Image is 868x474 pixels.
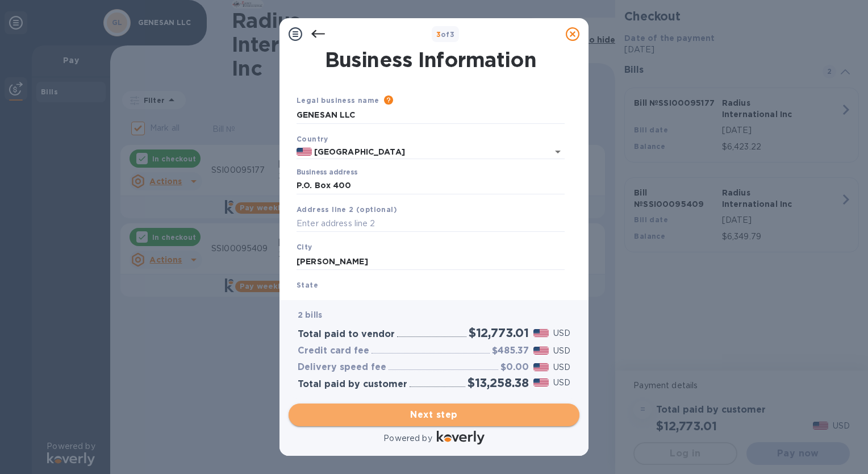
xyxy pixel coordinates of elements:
[492,346,529,356] h3: $485.37
[297,169,357,176] label: Business address
[500,362,529,373] h3: $0.00
[297,215,565,232] input: Enter address line 2
[436,30,455,39] b: of 3
[297,177,565,194] input: Enter address
[437,431,485,444] img: Logo
[469,326,529,340] h2: $12,773.01
[297,243,312,251] b: City
[298,346,369,356] h3: Credit card fee
[298,362,386,373] h3: Delivery speed fee
[298,408,570,422] span: Next step
[312,145,533,159] input: Select country
[468,376,529,390] h2: $13,258.38
[553,345,570,357] p: USD
[553,377,570,389] p: USD
[297,281,318,289] b: State
[297,135,328,143] b: Country
[294,48,567,72] h1: Business Information
[297,96,379,105] b: Legal business name
[533,329,549,337] img: USD
[533,379,549,386] img: USD
[553,361,570,373] p: USD
[298,310,322,319] b: 2 bills
[533,363,549,371] img: USD
[297,291,565,308] input: Enter state
[297,148,312,156] img: US
[298,329,395,340] h3: Total paid to vendor
[297,107,565,124] input: Enter legal business name
[298,379,407,390] h3: Total paid by customer
[297,253,565,270] input: Enter city
[436,30,441,39] span: 3
[550,144,566,160] button: Open
[553,327,570,339] p: USD
[289,404,579,426] button: Next step
[533,347,549,355] img: USD
[383,433,432,444] p: Powered by
[297,205,397,214] b: Address line 2 (optional)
